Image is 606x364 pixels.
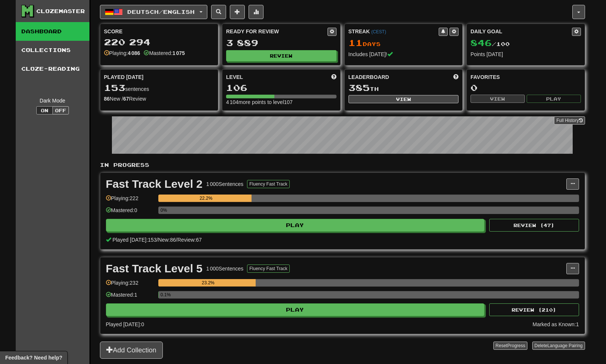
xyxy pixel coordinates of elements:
[331,73,337,81] span: Score more points to level up
[16,41,89,59] a: Collections
[471,83,581,92] div: 0
[226,38,337,48] div: 3 889
[177,237,202,243] span: Review: 67
[554,116,585,125] a: Full History
[127,9,195,15] span: Deutsch / English
[206,265,243,272] div: 1 000 Sentences
[348,82,370,93] span: 385
[104,28,214,35] div: Score
[211,5,226,19] button: Search sentences
[104,37,214,47] div: 220 294
[226,50,337,61] button: Review
[173,50,185,56] strong: 1 075
[161,195,252,202] div: 22.2%
[247,180,289,188] button: Fluency Fast Track
[249,5,264,19] button: More stats
[106,291,155,303] div: Mastered: 1
[16,22,89,41] a: Dashboard
[247,264,289,273] button: Fluency Fast Track
[532,342,585,350] button: DeleteLanguage Pairing
[5,354,62,361] span: Open feedback widget
[156,237,158,243] span: /
[21,97,84,104] div: Dark Mode
[104,49,140,57] div: Playing:
[106,303,485,316] button: Play
[507,343,525,348] span: Progress
[527,95,581,103] button: Play
[176,237,177,243] span: /
[471,37,492,48] span: 846
[128,50,140,56] strong: 4 086
[371,29,386,34] a: (CEST)
[112,237,156,243] span: Played [DATE]: 153
[230,5,245,19] button: Add sentence to collection
[547,343,582,348] span: Language Pairing
[106,219,485,232] button: Play
[493,342,527,350] button: ResetProgress
[36,106,53,114] button: On
[348,51,459,58] div: Includes [DATE]!
[106,178,203,190] div: Fast Track Level 2
[36,7,85,15] div: Clozemaster
[104,96,110,102] strong: 86
[161,279,256,287] div: 23.2%
[226,28,328,35] div: Ready for Review
[226,83,337,92] div: 106
[471,41,510,47] span: / 100
[348,37,363,48] span: 11
[489,303,579,316] button: Review (210)
[104,83,214,93] div: sentences
[106,195,155,207] div: Playing: 222
[348,83,459,93] div: th
[104,73,144,81] span: Played [DATE]
[106,263,203,274] div: Fast Track Level 5
[226,98,337,106] div: 4 104 more points to level 107
[471,95,525,103] button: View
[471,28,572,36] div: Daily Goal
[348,73,389,81] span: Leaderboard
[471,51,581,58] div: Points [DATE]
[144,49,185,57] div: Mastered:
[52,106,69,114] button: Off
[471,73,581,81] div: Favorites
[100,342,163,359] button: Add Collection
[123,96,129,102] strong: 67
[348,38,459,48] div: Day s
[16,59,89,78] a: Cloze-Reading
[106,207,155,219] div: Mastered: 0
[100,5,207,19] button: Deutsch/English
[100,161,585,169] p: In Progress
[348,28,439,35] div: Streak
[158,237,176,243] span: New: 86
[104,82,125,93] span: 153
[489,219,579,232] button: Review (47)
[206,180,243,188] div: 1 000 Sentences
[106,279,155,291] div: Playing: 232
[104,95,214,103] div: New / Review
[533,321,579,328] div: Marked as Known: 1
[348,95,459,103] button: View
[453,73,459,81] span: This week in points, UTC
[226,73,243,81] span: Level
[106,321,144,327] span: Played [DATE]: 0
